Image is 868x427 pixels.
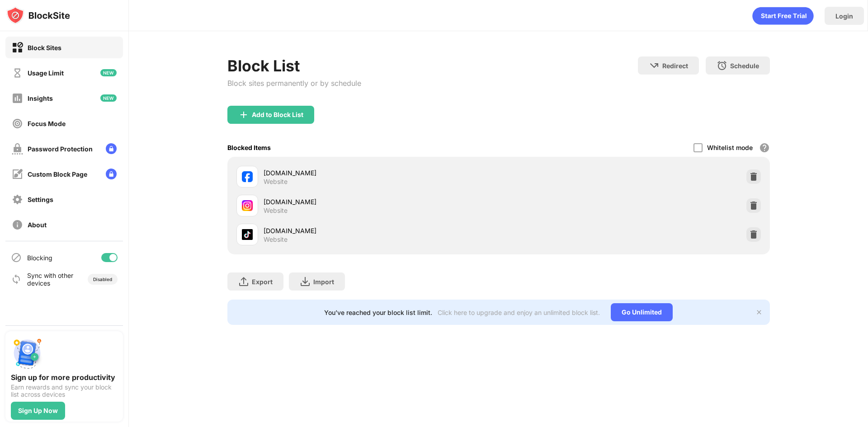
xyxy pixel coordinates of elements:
[227,56,361,75] div: Block List
[93,277,112,282] div: Disabled
[12,169,23,180] img: customize-block-page-off.svg
[12,93,23,104] img: insights-off.svg
[227,144,271,151] div: Blocked Items
[730,62,759,70] div: Schedule
[707,144,753,151] div: Whitelist mode
[242,200,253,211] img: favicons
[106,143,117,154] img: lock-menu.svg
[11,373,118,382] div: Sign up for more productivity
[28,221,47,229] div: About
[264,168,499,178] div: [DOMAIN_NAME]
[28,69,64,77] div: Usage Limit
[11,252,22,263] img: blocking-icon.svg
[28,196,53,203] div: Settings
[12,67,23,79] img: time-usage-off.svg
[611,303,673,321] div: Go Unlimited
[100,69,117,76] img: new-icon.svg
[12,219,23,230] img: about-off.svg
[264,197,499,206] div: [DOMAIN_NAME]
[28,120,66,127] div: Focus Mode
[242,229,253,240] img: favicons
[12,194,23,205] img: settings-off.svg
[28,145,93,153] div: Password Protection
[438,309,600,316] div: Click here to upgrade and enjoy an unlimited block list.
[252,278,273,286] div: Export
[242,171,253,182] img: favicons
[662,62,688,70] div: Redirect
[835,12,853,20] div: Login
[264,235,288,244] div: Website
[28,170,87,178] div: Custom Block Page
[324,309,432,316] div: You’ve reached your block list limit.
[313,278,334,286] div: Import
[11,384,118,398] div: Earn rewards and sync your block list across devices
[12,42,23,53] img: block-on.svg
[106,169,117,179] img: lock-menu.svg
[28,44,61,52] div: Block Sites
[12,118,23,129] img: focus-off.svg
[264,226,499,235] div: [DOMAIN_NAME]
[27,254,52,262] div: Blocking
[6,6,70,24] img: logo-blocksite.svg
[100,94,117,102] img: new-icon.svg
[11,274,22,285] img: sync-icon.svg
[252,111,303,118] div: Add to Block List
[11,337,43,369] img: push-signup.svg
[12,143,23,155] img: password-protection-off.svg
[28,94,53,102] div: Insights
[752,7,814,25] div: animation
[27,272,74,287] div: Sync with other devices
[264,206,288,215] div: Website
[18,407,58,414] div: Sign Up Now
[264,178,288,186] div: Website
[227,79,361,88] div: Block sites permanently or by schedule
[755,309,763,316] img: x-button.svg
